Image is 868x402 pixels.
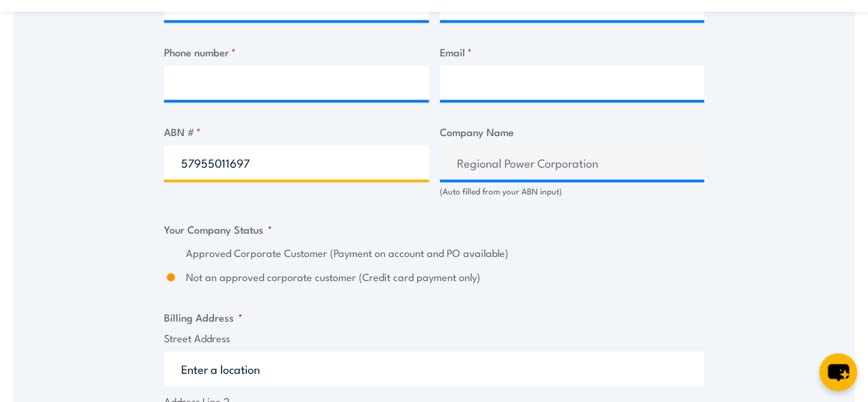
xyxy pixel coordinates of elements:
legend: Your Company Status [164,221,272,237]
label: Company Name [440,124,705,139]
label: Phone number [164,44,429,60]
label: Not an approved corporate customer (Credit card payment only) [186,269,704,285]
button: chat-button [819,353,857,391]
legend: Billing Address [164,309,243,325]
label: Approved Corporate Customer (Payment on account and PO available) [186,245,704,261]
label: ABN # [164,124,429,139]
label: Email [440,44,705,60]
input: Enter a location [164,351,704,386]
label: Street Address [164,331,704,346]
div: (Auto filled from your ABN input) [440,185,705,198]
